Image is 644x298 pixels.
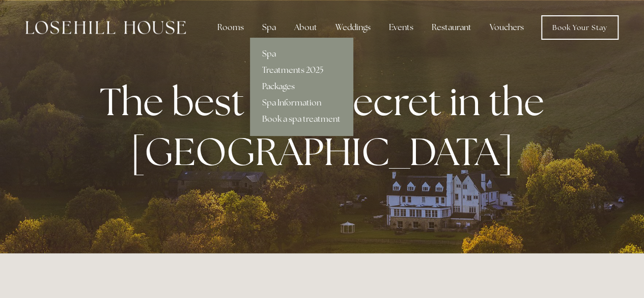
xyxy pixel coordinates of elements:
a: Packages [250,78,353,95]
div: Restaurant [424,17,480,38]
div: Spa [254,17,284,38]
div: About [286,17,325,38]
a: Book a spa treatment [250,111,353,127]
img: Losehill House [25,21,186,34]
div: Rooms [209,17,252,38]
div: Events [381,17,422,38]
a: Spa [250,46,353,62]
strong: The best kept secret in the [GEOGRAPHIC_DATA] [100,76,552,176]
a: Vouchers [482,17,532,38]
a: Treatments 2025 [250,62,353,78]
a: Spa Information [250,95,353,111]
div: Weddings [327,17,379,38]
a: Book Your Stay [541,15,619,40]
